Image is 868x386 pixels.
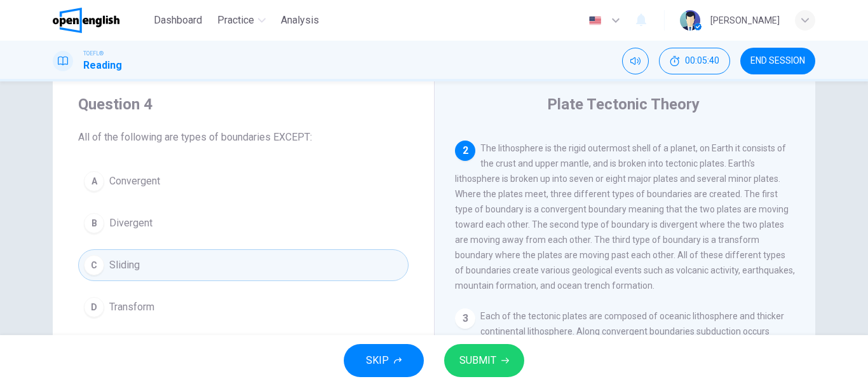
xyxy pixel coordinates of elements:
div: B [84,213,104,233]
div: Hide [659,48,730,74]
div: D [84,297,104,317]
span: Practice [217,13,254,28]
span: SKIP [366,352,389,369]
span: Sliding [109,258,140,273]
span: Transform [109,300,154,315]
h1: Reading [83,58,122,73]
div: 2 [455,141,475,161]
span: Analysis [281,13,319,28]
div: A [84,171,104,191]
button: AConvergent [78,165,409,197]
button: BDivergent [78,207,409,239]
div: C [84,255,104,275]
h4: Question 4 [78,94,409,114]
button: CSliding [78,249,409,281]
button: Dashboard [149,9,207,32]
a: OpenEnglish logo [53,8,149,33]
button: DTransform [78,291,409,323]
div: 3 [455,308,475,329]
button: END SESSION [740,48,815,74]
span: TOEFL® [83,49,104,58]
img: en [587,16,603,25]
span: Dashboard [154,13,202,28]
div: [PERSON_NAME] [710,13,780,28]
div: Mute [622,48,649,74]
span: END SESSION [750,56,805,66]
button: 00:05:40 [659,48,730,74]
button: SUBMIT [444,344,524,377]
span: SUBMIT [459,352,496,369]
span: Divergent [109,216,153,231]
button: Analysis [276,9,324,32]
span: Convergent [109,174,160,189]
img: Profile picture [680,10,700,31]
button: SKIP [344,344,424,377]
button: Practice [212,9,271,32]
span: The lithosphere is the rigid outermost shell of a planet, on Earth it consists of the crust and u... [455,143,795,291]
h4: Plate Tectonic Theory [547,94,700,114]
img: OpenEnglish logo [53,8,119,33]
span: Each of the tectonic plates are composed of oceanic lithosphere and thicker continental lithosphe... [455,311,787,382]
span: All of the following are types of boundaries EXCEPT: [78,130,409,145]
span: 00:05:40 [685,56,719,66]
